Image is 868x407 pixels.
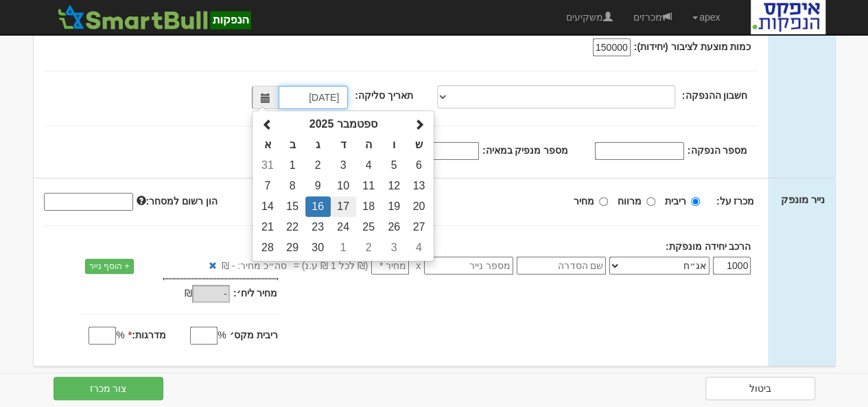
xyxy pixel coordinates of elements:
[116,328,124,342] span: %
[356,155,382,176] td: 4
[356,237,382,258] td: 2
[665,196,686,207] strong: ריבית
[356,135,382,155] th: ה
[280,114,407,135] th: ספטמבר 2025
[137,194,218,208] label: הון רשום למסחר:
[482,143,568,157] label: מספר מנפיק במאיה:
[517,257,606,275] input: שם הסדרה
[222,259,287,272] span: סה״כ מחיר: - ₪
[54,3,255,31] img: SmartBull Logo
[780,192,824,207] label: נייר מונפק
[280,135,305,155] th: ב
[233,286,278,300] label: מחיר ליח׳:
[407,176,432,196] td: 13
[305,196,331,217] td: 16
[716,196,755,207] strong: מכרז על:
[305,176,331,196] td: 9
[382,237,407,258] td: 3
[574,196,594,207] strong: מחיר
[218,328,226,342] span: %
[331,176,356,196] td: 10
[356,176,382,196] td: 11
[255,217,279,237] td: 21
[382,135,407,155] th: ו
[331,135,356,155] th: ד
[280,196,305,217] td: 15
[280,237,305,258] td: 29
[305,135,331,155] th: ג
[54,377,163,400] button: צור מכרז
[713,257,751,275] input: כמות
[255,237,279,258] td: 28
[371,257,409,275] input: מחיר *
[424,257,513,275] input: מספר נייר
[230,328,278,342] label: ריבית מקס׳
[127,286,233,303] div: ₪
[382,176,407,196] td: 12
[305,237,331,258] td: 30
[128,328,166,342] label: מדרגות:
[382,155,407,176] td: 5
[255,135,279,155] th: א
[331,155,356,176] td: 3
[331,217,356,237] td: 24
[255,196,279,217] td: 14
[255,176,279,196] td: 7
[382,196,407,217] td: 19
[407,155,432,176] td: 6
[299,259,368,272] span: (₪ לכל 1 ₪ ע.נ)
[305,155,331,176] td: 2
[407,237,432,258] td: 4
[407,217,432,237] td: 27
[255,155,279,176] td: 31
[382,217,407,237] td: 26
[688,143,748,157] label: מספר הנפקה:
[305,217,331,237] td: 23
[355,89,413,102] label: תאריך סליקה:
[280,155,305,176] td: 1
[294,259,299,272] span: =
[280,176,305,196] td: 8
[634,40,751,54] label: כמות מוצעת לציבור (יחידות):
[85,259,134,274] a: + הוסף נייר
[416,259,421,272] span: x
[666,241,751,252] strong: הרכב יחידה מונפקת:
[280,217,305,237] td: 22
[331,196,356,217] td: 17
[705,377,815,400] a: ביטול
[331,237,356,258] td: 1
[407,196,432,217] td: 20
[356,217,382,237] td: 25
[356,196,382,217] td: 18
[646,197,655,206] input: מרווח
[407,135,432,155] th: ש
[691,197,700,206] input: ריבית
[618,196,642,207] strong: מרווח
[682,89,748,102] label: חשבון ההנפקה:
[599,197,608,206] input: מחיר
